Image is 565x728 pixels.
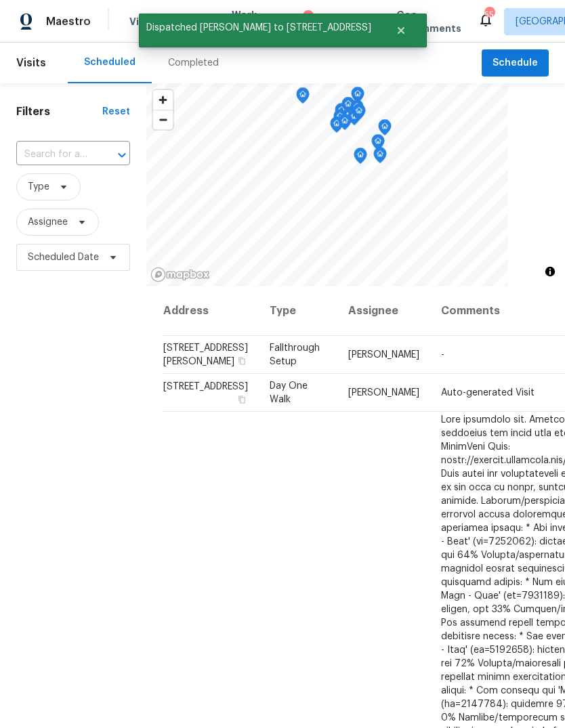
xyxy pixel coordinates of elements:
[348,388,419,398] span: [PERSON_NAME]
[163,343,248,366] span: [STREET_ADDRESS][PERSON_NAME]
[351,87,364,108] div: Map marker
[493,55,538,72] span: Schedule
[303,10,314,24] div: 1
[46,15,91,28] span: Maestro
[354,148,367,169] div: Map marker
[153,110,173,129] button: Zoom out
[16,48,46,78] span: Visits
[378,119,392,140] div: Map marker
[338,114,352,135] div: Map marker
[371,134,385,155] div: Map marker
[396,8,461,35] span: Geo Assignments
[146,83,508,286] canvas: Map
[296,87,310,108] div: Map marker
[350,100,364,121] div: Map marker
[84,56,135,69] div: Scheduled
[441,350,444,360] span: -
[102,105,130,119] div: Reset
[352,104,366,125] div: Map marker
[153,110,173,129] span: Zoom out
[335,103,348,124] div: Map marker
[484,8,494,22] div: 55
[373,147,387,168] div: Map marker
[28,215,68,229] span: Assignee
[348,350,419,360] span: [PERSON_NAME]
[330,116,343,137] div: Map marker
[163,286,259,336] th: Address
[16,105,102,119] h1: Filters
[546,264,554,279] span: Toggle attribution
[232,8,266,35] span: Work Orders
[341,97,355,118] div: Map marker
[482,49,549,77] button: Schedule
[112,146,131,165] button: Open
[337,286,430,336] th: Assignee
[129,15,157,28] span: Visits
[150,267,210,282] a: Mapbox homepage
[441,388,535,398] span: Auto-generated Visit
[163,382,248,391] span: [STREET_ADDRESS]
[28,180,49,194] span: Type
[139,14,379,42] span: Dispatched [PERSON_NAME] to [STREET_ADDRESS]
[16,144,92,165] input: Search for an address...
[542,263,558,280] button: Toggle attribution
[153,90,173,110] button: Zoom in
[333,109,347,130] div: Map marker
[28,251,99,264] span: Scheduled Date
[168,56,219,70] div: Completed
[379,17,423,44] button: Close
